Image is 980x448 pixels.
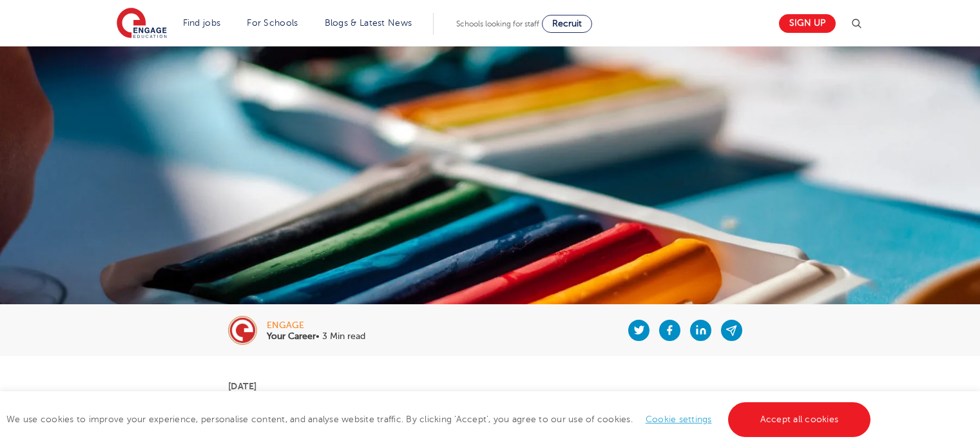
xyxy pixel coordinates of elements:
[267,331,316,341] b: Your Career
[779,14,836,33] a: Sign up
[228,382,752,391] p: [DATE]
[117,8,167,40] img: Engage Education
[542,15,592,33] a: Recruit
[325,18,412,28] a: Blogs & Latest News
[6,414,874,424] span: We use cookies to improve your experience, personalise content, and analyse website traffic. By c...
[183,18,221,28] a: Find jobs
[456,19,539,28] span: Schools looking for staff
[267,321,365,330] div: engage
[646,414,712,424] a: Cookie settings
[552,19,582,28] span: Recruit
[247,18,298,28] a: For Schools
[267,332,365,341] p: • 3 Min read
[728,402,871,437] a: Accept all cookies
